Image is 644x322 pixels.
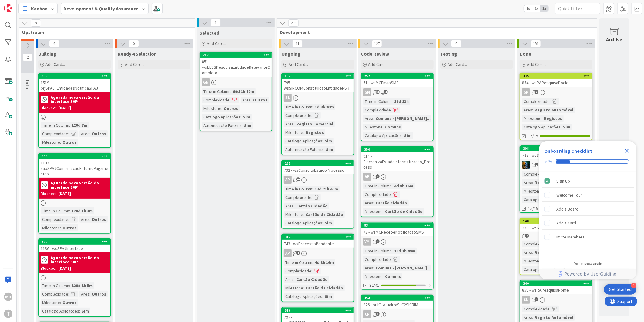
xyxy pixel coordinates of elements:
span: Add Card... [45,62,65,67]
div: 3651137 - sapSPAJConfirmacaoEstornoPagamentos [39,153,110,178]
div: Complexidade [41,216,68,223]
div: 4d 8h 16m [393,183,415,189]
div: 354 [361,295,433,301]
span: 32/41 [369,282,379,289]
span: 1 [210,19,221,26]
div: 350914 - SincronizaEstadoInformatizacao_Process [361,147,433,171]
div: VM [361,238,433,246]
div: Do not show again [574,261,602,266]
span: 6 [376,174,380,178]
div: Registo Criminal [533,179,569,186]
div: 148 [523,219,592,223]
img: JC [522,161,530,169]
span: : [532,107,533,113]
span: : [69,122,70,128]
div: 312743 - wsProcessoPendente [282,234,354,248]
span: : [230,97,230,103]
div: 13d 21h 45m [313,186,340,192]
div: Footer [539,269,636,279]
div: Area [284,276,294,283]
span: Add Card... [125,62,144,67]
div: Welcome Tour [556,191,582,199]
div: Catalogo Aplicações [522,266,561,273]
div: Milestone [363,124,383,130]
span: : [311,194,312,201]
span: Building [38,51,56,57]
div: 257 [364,74,433,78]
div: Complexidade [363,191,391,198]
span: Add Card... [527,62,546,67]
span: : [311,112,312,119]
div: [DATE] [58,105,71,111]
div: AP [361,173,433,181]
span: : [69,207,70,214]
span: 15/15 [528,205,538,212]
div: 390 [39,239,110,245]
span: : [383,124,384,130]
span: Add Card... [207,41,226,46]
span: : [532,179,533,186]
div: 743 - wsProcessoPendente [282,240,354,248]
b: Aguarda nova versão da interface SAP [51,95,109,104]
span: Ready 4 Selection [118,51,157,57]
div: 120d 7m [70,122,89,128]
div: Time in Column [363,183,392,189]
div: Catalogo Aplicações [202,114,240,120]
div: 69d 1h 10m [231,88,256,95]
div: Cartão de Cidadão [384,208,424,215]
div: 273 - wsSICRIMRequerimentoMTE [520,224,592,232]
div: Outros [222,105,240,112]
div: Welcome Tour is incomplete. [542,188,634,202]
div: Sim [323,220,334,226]
span: Powered by UserGuiding [565,270,617,278]
div: 308 [520,146,592,151]
span: : [550,98,551,105]
div: Registo Automóvel [533,107,575,113]
div: Area [522,249,532,256]
div: 73 - wsMCRecebeNotificacaoSMS [361,228,433,236]
div: 93 [364,223,433,228]
span: 0 [129,40,139,47]
div: Add a Board [556,205,579,213]
div: Milestone [284,285,303,291]
span: 6 [49,40,59,47]
span: : [373,265,374,271]
div: AP [282,176,354,184]
div: 365 [42,154,110,158]
div: Outros [61,224,78,231]
span: : [294,276,295,283]
span: : [373,200,374,206]
div: Registos [542,115,564,122]
span: 11 [292,40,303,47]
span: Ongoing [281,51,300,57]
div: 148 [520,218,592,224]
div: 369 [39,73,110,79]
div: AP [363,173,371,181]
span: : [312,186,313,192]
span: 2x [532,5,540,12]
span: 2 [535,163,538,166]
span: : [68,216,69,223]
span: Kanban [31,5,48,12]
b: Aguarda nova versão da interface SAP [51,181,109,189]
span: 9 [376,239,380,243]
div: 308 [523,146,592,151]
div: 102 [282,73,354,79]
div: Archive [606,36,622,43]
div: Sim [403,132,413,139]
span: Selected [200,30,219,36]
div: Cartão Cidadão [295,203,329,209]
span: : [303,129,304,136]
div: Autenticação Externa [284,146,324,153]
div: Cartão Cidadão [295,276,329,283]
div: Time in Column [363,248,392,254]
div: 340 [523,281,592,286]
div: Add a Card [556,219,576,227]
span: : [322,220,323,226]
div: 312 [285,235,354,239]
div: AP [284,249,292,257]
span: 15/15 [528,133,538,139]
div: Area [363,265,373,271]
div: Close Checklist [622,146,632,156]
div: Checklist Container [539,141,636,279]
